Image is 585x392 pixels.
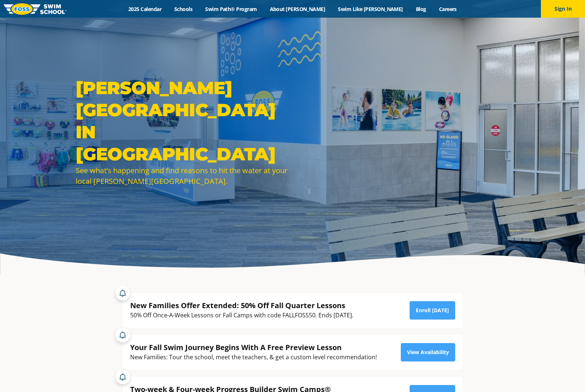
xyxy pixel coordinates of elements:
[130,310,353,320] div: 50% Off Once-A-Week Lessons or Fall Camps with code FALLFOSS50. Ends [DATE].
[263,6,332,13] a: About [PERSON_NAME]
[76,165,289,186] div: See what’s happening and find reasons to hit the water at your local [PERSON_NAME][GEOGRAPHIC_DATA].
[432,6,463,13] a: Careers
[401,343,455,361] a: View Availability
[4,3,67,15] img: FOSS Swim School Logo
[199,6,263,13] a: Swim Path® Program
[130,352,377,362] div: New Families: Tour the school, meet the teachers, & get a custom level recommendation!
[76,77,289,165] h1: [PERSON_NAME][GEOGRAPHIC_DATA] in [GEOGRAPHIC_DATA]
[122,6,168,13] a: 2025 Calendar
[168,6,199,13] a: Schools
[409,6,432,13] a: Blog
[130,300,353,310] div: New Families Offer Extended: 50% Off Fall Quarter Lessons
[410,301,455,320] a: Enroll [DATE]
[130,342,377,352] div: Your Fall Swim Journey Begins With A Free Preview Lesson
[332,6,410,13] a: Swim Like [PERSON_NAME]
